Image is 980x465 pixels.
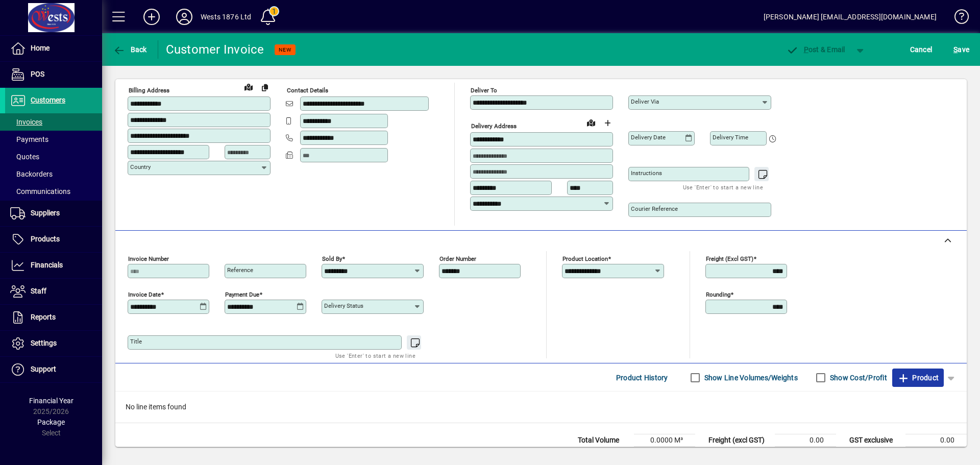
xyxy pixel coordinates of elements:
a: View on map [240,79,257,95]
td: 0.0000 M³ [634,434,695,447]
span: Product History [616,370,668,386]
span: Financials [31,261,63,269]
mat-label: Deliver To [471,87,497,94]
button: Back [110,40,150,59]
span: Back [113,45,147,54]
button: Profile [168,8,201,26]
div: Wests 1876 Ltd [201,9,251,25]
span: Quotes [10,153,39,161]
mat-label: Product location [562,255,608,262]
label: Show Cost/Profit [828,373,887,383]
mat-label: Delivery date [631,134,666,141]
button: Product History [612,369,672,387]
button: Cancel [908,40,935,59]
span: Support [31,365,56,373]
span: Payments [10,135,48,143]
td: Rounding [703,447,775,459]
mat-label: Invoice date [128,291,161,298]
a: Support [5,357,102,382]
td: 0.00 [775,447,836,459]
button: Copy to Delivery address [257,79,273,95]
a: Payments [5,131,102,148]
a: View on map [583,114,599,131]
td: 0.00 [905,447,967,459]
mat-label: Courier Reference [631,205,678,212]
button: Add [135,8,168,26]
td: GST exclusive [844,434,905,447]
span: Financial Year [29,397,73,405]
span: P [804,45,808,54]
button: Post & Email [781,40,850,59]
mat-hint: Use 'Enter' to start a new line [335,350,415,361]
a: POS [5,62,102,87]
mat-label: Order number [439,255,476,262]
a: Products [5,227,102,252]
td: Freight (excl GST) [703,434,775,447]
td: Total Volume [573,434,634,447]
span: Customers [31,96,65,104]
span: Cancel [910,41,933,58]
a: Communications [5,183,102,200]
td: 0.0000 Kg [634,447,695,459]
span: ost & Email [786,45,845,54]
a: Suppliers [5,201,102,226]
span: Communications [10,187,70,195]
span: Backorders [10,170,53,178]
a: Staff [5,279,102,304]
mat-label: Country [130,163,151,170]
div: No line items found [115,391,967,423]
label: Show Line Volumes/Weights [702,373,798,383]
span: Reports [31,313,56,321]
mat-label: Sold by [322,255,342,262]
mat-label: Title [130,338,142,345]
td: 0.00 [775,434,836,447]
span: Suppliers [31,209,60,217]
span: POS [31,70,44,78]
a: Settings [5,331,102,356]
a: Backorders [5,165,102,183]
span: Settings [31,339,57,347]
span: ave [953,41,969,58]
mat-label: Delivery time [713,134,748,141]
mat-label: Freight (excl GST) [706,255,753,262]
a: Knowledge Base [947,2,967,35]
td: GST [844,447,905,459]
mat-label: Delivery status [324,302,363,309]
button: Save [951,40,972,59]
a: Financials [5,253,102,278]
span: Products [31,235,60,243]
span: Package [37,418,65,426]
div: [PERSON_NAME] [EMAIL_ADDRESS][DOMAIN_NAME] [764,9,937,25]
span: Invoices [10,118,42,126]
app-page-header-button: Back [102,40,158,59]
div: Customer Invoice [166,41,264,58]
a: Quotes [5,148,102,165]
a: Invoices [5,113,102,131]
span: Staff [31,287,46,295]
mat-label: Instructions [631,169,662,177]
td: 0.00 [905,434,967,447]
button: Choose address [599,115,616,131]
mat-label: Invoice number [128,255,169,262]
mat-label: Payment due [225,291,259,298]
span: Home [31,44,50,52]
mat-label: Deliver via [631,98,659,105]
mat-label: Reference [227,266,253,274]
mat-label: Rounding [706,291,730,298]
a: Home [5,36,102,61]
mat-hint: Use 'Enter' to start a new line [683,181,763,193]
td: Total Weight [573,447,634,459]
a: Reports [5,305,102,330]
span: NEW [279,46,291,53]
span: Product [897,370,939,386]
span: S [953,45,958,54]
button: Product [892,369,944,387]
